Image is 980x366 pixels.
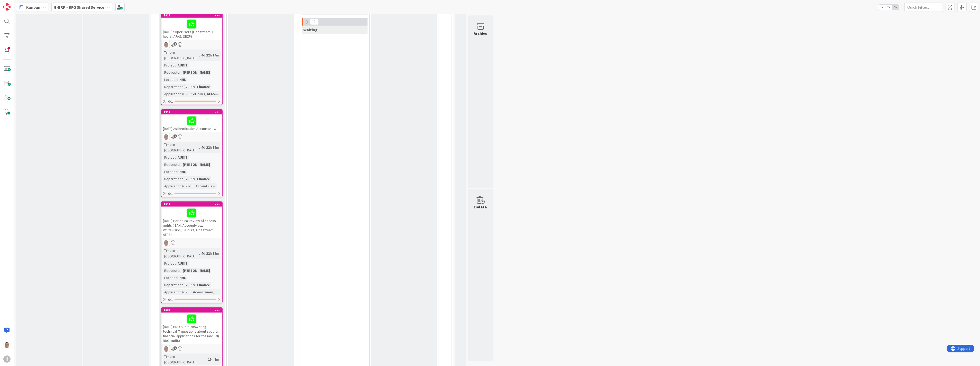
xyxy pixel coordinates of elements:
div: [PERSON_NAME] [181,70,211,75]
span: : [199,145,200,150]
div: lD [161,133,222,140]
img: lD [163,41,170,48]
div: 0/1 [161,98,222,105]
div: lD [161,345,222,352]
div: Time in [GEOGRAPHIC_DATA] [163,248,199,259]
div: 4d 22h 15m [200,251,221,256]
span: 1 [173,134,177,138]
span: : [191,289,192,295]
div: Finance [196,176,211,182]
span: 1x [878,5,885,10]
div: 1913[DATE] Superusers (Onestream, E-hours, AFAS, SRXP) [161,13,222,40]
div: Application (G-ERP) [163,289,191,295]
div: Project [163,261,176,266]
div: 1913 [161,13,222,18]
div: HNL [178,275,187,281]
span: : [194,183,194,189]
span: : [181,162,181,167]
div: lD [161,239,222,246]
div: Time in [GEOGRAPHIC_DATA] [163,354,206,365]
div: Department (G-ERP) [163,282,195,288]
span: : [176,62,176,68]
div: Location [163,77,177,82]
img: lD [163,345,170,352]
div: Finance [196,282,211,288]
div: Location [163,169,177,175]
div: HNL [178,169,187,175]
div: 0/1 [161,190,222,197]
div: 1989 [164,309,222,312]
span: : [176,261,176,266]
div: Time in [GEOGRAPHIC_DATA] [163,50,199,61]
span: : [181,70,181,75]
a: 1913[DATE] Superusers (Onestream, E-hours, AFAS, SRXP)lDTime in [GEOGRAPHIC_DATA]:4d 22h 14mProje... [161,13,223,105]
span: 0 / 1 [168,297,173,302]
span: Kanban [26,4,40,10]
div: eHours, AFAS... [192,91,219,97]
span: : [177,169,178,175]
input: Quick Filter... [904,3,943,12]
img: Visit kanbanzone.com [3,3,11,11]
div: Application (G-ERP) [163,91,191,97]
div: [DATE] Authentication Accountview [161,114,222,132]
div: Finance [196,84,211,90]
span: : [195,176,196,182]
div: [DATE] Periodical review of access rights (ISAH, Accountview, Whitevision, E-Hours, Onestream, AFAS) [161,207,222,238]
div: 1911 [161,202,222,207]
a: 1911[DATE] Periodical review of access rights (ISAH, Accountview, Whitevision, E-Hours, Onestream... [161,201,223,303]
div: [DATE] BDO Audit (answering technical IT questions about several financial applications for the (... [161,313,222,344]
div: 4d 22h 14m [200,52,221,58]
div: 1913 [164,14,222,17]
div: Delete [474,204,487,210]
div: Application (G-ERP) [163,183,194,189]
div: AUDIT [176,261,189,266]
div: Acountview [194,183,217,189]
div: lD [161,41,222,48]
span: 0 / 1 [168,191,173,196]
span: : [199,52,200,58]
div: 15h 7m [207,357,221,362]
img: lD [3,341,11,348]
span: 0 [310,19,319,25]
div: [PERSON_NAME] [181,268,211,273]
div: 1912 [161,110,222,114]
span: : [199,251,200,256]
span: : [206,357,207,362]
img: lD [163,239,170,246]
span: 0 / 1 [168,99,173,104]
div: Location [163,275,177,281]
div: Project [163,155,176,160]
div: Time in [GEOGRAPHIC_DATA] [163,142,199,153]
div: [PERSON_NAME] [181,162,211,167]
div: [DATE] Superusers (Onestream, E-hours, AFAS, SRXP) [161,18,222,40]
span: Waiting [303,27,318,32]
div: 1911[DATE] Periodical review of access rights (ISAH, Accountview, Whitevision, E-Hours, Onestream... [161,202,222,238]
div: Requester [163,70,181,75]
span: : [195,84,196,90]
span: 1 [173,42,177,46]
div: Archive [474,30,488,36]
span: : [195,282,196,288]
span: : [191,91,192,97]
span: Support [11,1,23,7]
span: 1 [173,346,177,350]
div: 1989[DATE] BDO Audit (answering technical IT questions about several financial applications for t... [161,308,222,344]
div: Department (G-ERP) [163,176,195,182]
div: 1912[DATE] Authentication Accountview [161,110,222,132]
div: Department (G-ERP) [163,84,195,90]
div: 1911 [164,203,222,206]
div: 0/1 [161,296,222,303]
div: Project [163,62,176,68]
span: : [181,268,181,273]
div: AUDIT [176,155,189,160]
span: : [177,77,178,82]
div: AUDIT [176,62,189,68]
div: Requester [163,268,181,273]
span: : [177,275,178,281]
div: 1912 [164,110,222,114]
span: 2x [885,5,892,10]
div: Acountview, ... [192,289,219,295]
span: : [176,155,176,160]
span: 3x [892,5,899,10]
div: 1989 [161,308,222,313]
